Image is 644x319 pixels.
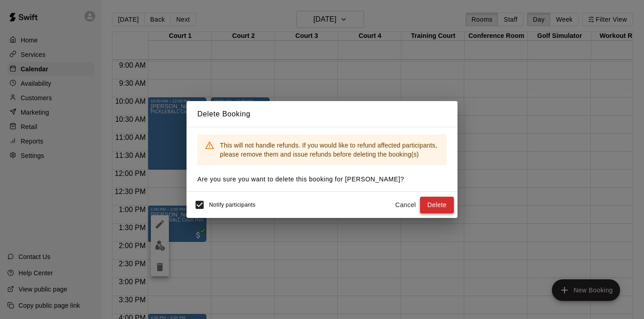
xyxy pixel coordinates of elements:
h2: Delete Booking [187,101,457,127]
div: This will not handle refunds. If you would like to refund affected participants, please remove th... [220,137,439,162]
button: Cancel [391,197,420,213]
p: Are you sure you want to delete this booking for [PERSON_NAME] ? [197,175,447,184]
button: Delete [420,197,454,213]
span: Notify participants [209,202,256,208]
